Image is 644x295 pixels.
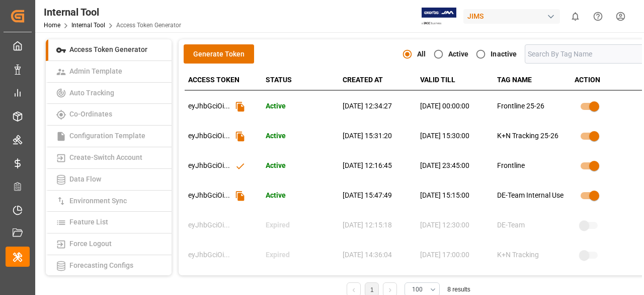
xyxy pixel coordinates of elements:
span: Data Flow [66,175,104,183]
p: eyJhbGciOi ... [188,251,230,260]
td: [DATE] 12:30:00 [417,211,494,241]
a: Force Logout [46,233,172,255]
span: Co-Ordinates [66,110,115,118]
p: eyJhbGciOi ... [188,102,230,111]
span: Feature List [66,218,111,226]
a: Co-Ordinates [46,104,172,126]
td: K+N Tracking [494,241,571,270]
td: [DATE] 12:34:27 [339,92,417,122]
th: TAG NAME [494,70,571,90]
div: JIMS [463,9,560,24]
td: [DATE] 12:15:18 [339,211,417,241]
img: Exertis%20JAM%20-%20Email%20Logo.jpg_1722504956.jpg [422,8,456,25]
td: Active [262,92,340,122]
th: VALID TILL [417,70,494,90]
td: [DATE] 15:30:00 [417,122,494,151]
td: [DATE] 00:00:00 [417,92,494,122]
a: Create-Switch Account [46,147,172,169]
a: Home [44,22,60,29]
a: Access Token Generator [46,39,172,61]
button: Help Center [587,5,609,28]
td: [DATE] 15:47:49 [339,181,417,211]
strong: Inactive [491,50,517,58]
th: CREATED AT [339,70,417,90]
span: Access Token Generator [66,45,150,53]
td: Active [262,151,340,181]
p: eyJhbGciOi ... [188,221,230,230]
td: Frontline 25-26 [494,92,571,122]
p: eyJhbGciOi ... [188,132,230,141]
td: Frontline [494,151,571,181]
button: JIMS [463,7,564,26]
a: Data Flow [46,169,172,191]
a: Forecasting Configs [46,255,172,277]
td: [DATE] 15:15:00 [417,181,494,211]
td: K+N Tracking 25-26 [494,122,571,151]
strong: Active [448,50,469,58]
strong: All [417,50,426,58]
div: Internal Tool [44,5,181,20]
a: 1 [370,286,374,293]
button: show 0 new notifications [564,5,587,28]
th: STATUS [262,70,340,90]
span: Create-Switch Account [66,153,145,161]
td: [DATE] 17:00:00 [417,241,494,270]
span: Forecasting Configs [66,261,136,269]
span: Environment Sync [66,197,130,205]
p: eyJhbGciOi ... [188,191,230,200]
a: Configuration Template [46,126,172,147]
span: 8 results [447,286,470,293]
span: 100 [412,285,423,294]
td: [DATE] 12:16:45 [339,151,417,181]
td: [DATE] 23:45:00 [417,151,494,181]
th: ACCESS TOKEN [185,70,262,90]
span: Force Logout [66,240,115,248]
a: Internal Tool [71,22,105,29]
button: Generate Token [184,44,254,64]
a: Feature List [46,212,172,233]
td: Active [262,181,340,211]
td: [DATE] 15:31:20 [339,122,417,151]
span: Auto Tracking [66,89,117,97]
td: [DATE] 14:36:04 [339,241,417,270]
td: DE-Team Internal Use [494,181,571,211]
a: Environment Sync [46,191,172,212]
td: Expired [262,241,340,270]
td: DE-Team [494,211,571,241]
span: Configuration Template [66,132,148,140]
a: Admin Template [46,61,172,83]
a: Auto Tracking [46,83,172,104]
td: Expired [262,211,340,241]
span: Admin Template [66,67,125,75]
p: eyJhbGciOi ... [188,161,230,170]
td: Active [262,122,340,151]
